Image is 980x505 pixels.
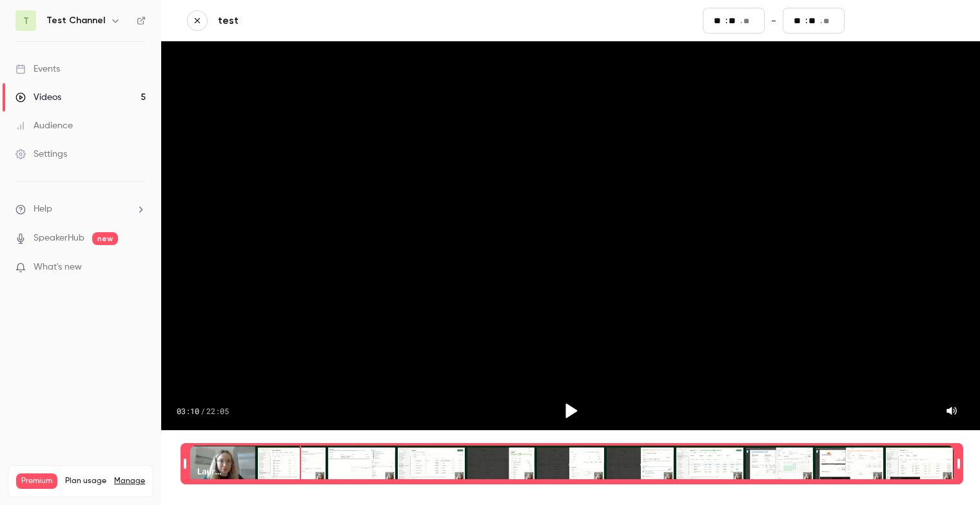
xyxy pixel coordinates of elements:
input: milliseconds [743,14,754,28]
span: Help [34,203,52,216]
div: Time range seconds end time [954,444,963,483]
div: 03:10 [177,406,229,416]
h6: Test Channel [46,14,105,27]
div: Time range seconds start time [181,444,190,483]
input: milliseconds [823,14,834,28]
input: seconds [808,14,819,28]
li: help-dropdown-opener [15,203,146,216]
span: What's new [34,261,82,274]
span: 22:05 [206,406,229,416]
a: test [218,13,527,28]
a: Manage [114,476,145,486]
span: . [820,14,822,28]
button: Play [555,395,586,426]
section: Video player [161,41,980,430]
a: SpeakerHub [34,232,84,245]
span: new [92,232,118,245]
div: Videos [15,91,61,104]
button: Mute [939,398,965,424]
span: Premium [16,473,57,489]
span: / [201,406,205,416]
span: T [23,14,29,28]
span: : [725,14,727,28]
span: . [740,14,742,28]
fieldset: 00:05.59 [703,8,765,34]
div: Settings [15,148,67,161]
div: Events [15,63,60,75]
button: Save and exit [851,8,954,34]
input: minutes [714,14,724,28]
fieldset: 22:10.82 [783,8,845,34]
input: seconds [729,14,739,28]
span: 03:10 [177,406,199,416]
div: Time range selector [187,446,954,482]
input: minutes [794,14,804,28]
span: Plan usage [65,476,106,486]
iframe: Noticeable Trigger [130,262,146,273]
div: Audience [15,119,73,132]
span: - [771,13,776,28]
span: : [805,14,807,28]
